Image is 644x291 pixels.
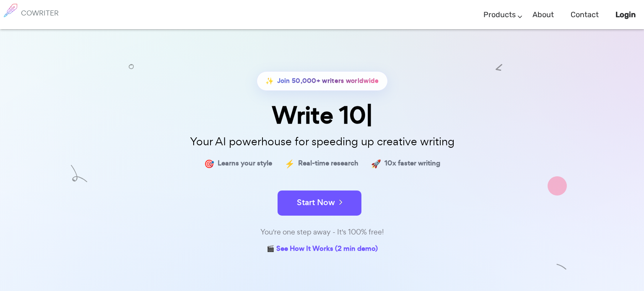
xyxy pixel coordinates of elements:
img: shape [71,165,87,182]
a: Products [483,3,516,27]
button: Start Now [278,191,361,216]
span: ⚡ [285,157,295,170]
p: Your AI powerhouse for speeding up creative writing [112,133,532,151]
div: Write 10 [112,103,532,127]
span: Join 50,000+ writers worldwide [277,75,379,87]
span: Real-time research [298,157,358,170]
span: ✨ [265,75,274,87]
span: Learns your style [218,157,272,170]
a: Login [615,3,636,27]
span: 10x faster writing [384,157,440,170]
a: 🎬 See How It Works (2 min demo) [267,243,378,256]
a: Contact [571,3,599,27]
img: shape [548,176,567,196]
h6: COWRITER [21,9,59,17]
div: You're one step away - It's 100% free! [112,226,532,238]
img: shape [556,262,567,272]
span: 🎯 [204,157,214,170]
b: Login [615,10,636,19]
a: About [532,3,554,27]
span: 🚀 [371,157,381,170]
